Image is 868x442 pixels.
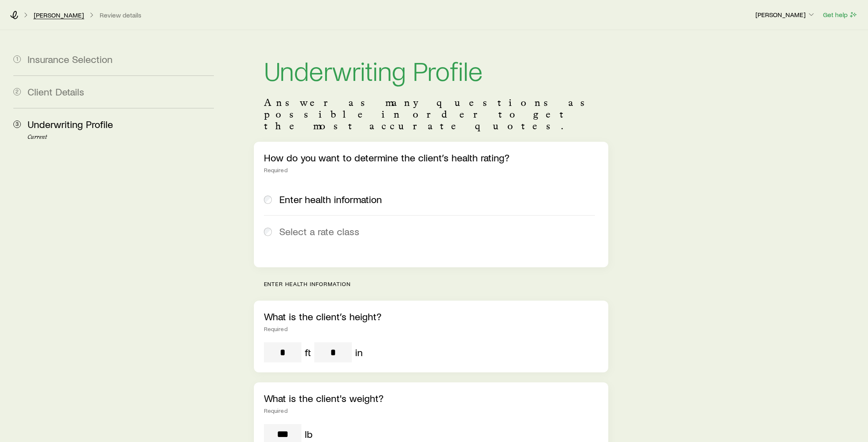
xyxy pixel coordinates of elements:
div: lb [305,428,313,440]
div: Required [264,407,599,414]
p: Current [28,134,214,141]
span: Enter health information [279,193,382,205]
button: [PERSON_NAME] [755,10,816,20]
span: Insurance Selection [28,53,113,65]
p: Enter health information [264,281,609,287]
input: Enter health information [264,196,272,204]
span: Select a rate class [279,226,359,237]
button: Review details [99,11,142,19]
a: [PERSON_NAME] [33,11,84,19]
div: in [355,347,363,358]
span: 1 [13,55,21,63]
div: Required [264,326,599,332]
span: 2 [13,88,21,95]
div: ft [305,347,311,358]
span: Client Details [28,85,84,98]
p: What is the client's weight? [264,392,599,404]
span: 3 [13,121,21,128]
button: Get help [823,10,858,20]
div: Required [264,167,599,173]
h1: Underwriting Profile [264,57,599,83]
input: Select a rate class [264,228,272,236]
p: What is the client’s height? [264,311,599,322]
p: Answer as many questions as possible in order to get the most accurate quotes. [264,97,599,132]
p: [PERSON_NAME] [755,10,815,19]
p: How do you want to determine the client’s health rating? [264,152,599,163]
span: Underwriting Profile [28,118,113,130]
